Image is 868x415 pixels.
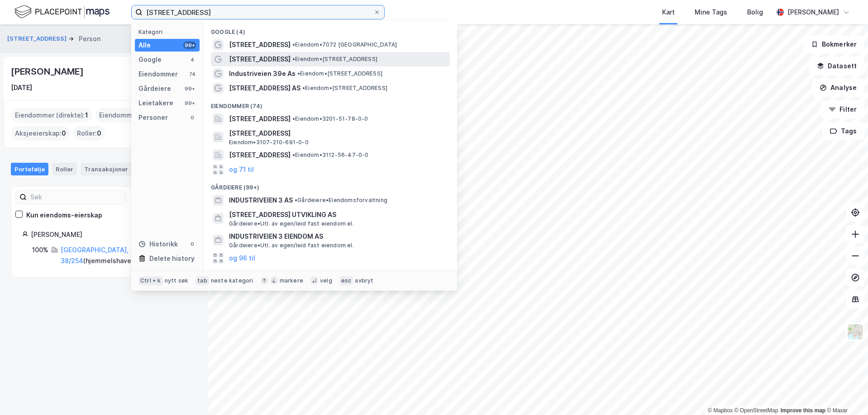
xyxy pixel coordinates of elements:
img: Z [847,323,864,340]
span: • [297,70,300,77]
div: avbryt [355,277,373,284]
span: [STREET_ADDRESS] [229,128,446,139]
input: Søk på adresse, matrikkel, gårdeiere, leietakere eller personer [143,5,373,19]
div: Roller [52,163,77,175]
button: Datasett [809,57,864,75]
img: logo.f888ab2527a4732fd821a326f86c7f29.svg [14,4,110,20]
span: [STREET_ADDRESS] [229,39,291,50]
span: [STREET_ADDRESS] [229,113,291,124]
span: 0 [62,128,66,139]
div: [PERSON_NAME] [11,64,85,79]
div: Google (4) [204,21,457,38]
div: Leietakere (99+) [204,265,457,282]
div: Leietakere [138,98,173,108]
div: Alle [138,40,151,51]
div: 99+ [183,85,196,92]
div: 11 [130,165,139,174]
div: Mine Tags [695,7,727,18]
span: [STREET_ADDRESS] [229,54,291,65]
button: Bokmerker [803,35,864,53]
div: [PERSON_NAME] [787,7,839,18]
span: • [302,85,305,91]
span: Eiendom • [STREET_ADDRESS] [292,56,377,63]
div: velg [320,277,332,284]
a: OpenStreetMap [734,407,778,414]
div: 99+ [183,42,196,49]
div: Aksjeeierskap : [11,126,70,141]
span: Gårdeiere • Utl. av egen/leid fast eiendom el. [229,220,354,227]
div: Delete history [149,253,195,264]
div: Transaksjoner [81,163,143,175]
button: og 71 til [229,164,254,175]
span: Gårdeiere • Utl. av egen/leid fast eiendom el. [229,242,354,249]
input: Søk [27,190,126,204]
div: Google [138,54,162,65]
div: neste kategori [211,277,253,284]
div: Historikk [138,239,178,250]
div: 0 [189,114,196,121]
div: esc [339,276,353,285]
span: Eiendom • [STREET_ADDRESS] [302,85,387,92]
span: Eiendom • 3201-51-78-0-0 [292,115,368,123]
span: Gårdeiere • Eiendomsforvaltning [295,197,387,204]
div: tab [196,276,209,285]
div: Gårdeiere (99+) [204,177,457,193]
div: markere [280,277,303,284]
div: 99+ [183,99,196,107]
a: [GEOGRAPHIC_DATA], 38/254 [61,246,129,264]
div: Eiendommer (74) [204,95,457,112]
div: nytt søk [165,277,189,284]
div: Eiendommer (Indirekte) : [95,108,183,123]
button: Analyse [812,79,864,97]
div: Ctrl + k [138,276,163,285]
div: Person [79,33,100,44]
span: • [292,56,295,62]
button: Tags [822,122,864,140]
div: Roller : [73,126,105,141]
span: Eiendom • 7072 [GEOGRAPHIC_DATA] [292,41,397,48]
button: Filter [821,100,864,118]
span: [STREET_ADDRESS] UTVIKLING AS [229,209,446,220]
button: og 96 til [229,253,255,264]
span: • [292,151,295,158]
span: Industriveien 39e As [229,68,296,79]
div: ( hjemmelshaver ) [61,245,186,266]
span: Eiendom • [STREET_ADDRESS] [297,70,382,77]
span: [STREET_ADDRESS] AS [229,83,300,94]
div: Kontrollprogram for chat [823,372,868,415]
div: 0 [189,241,196,248]
div: [PERSON_NAME] [31,229,186,240]
a: Improve this map [781,407,825,414]
div: [DATE] [11,82,32,93]
iframe: Chat Widget [823,372,868,415]
div: Eiendommer (direkte) : [11,108,92,123]
span: 0 [97,128,101,139]
a: Mapbox [708,407,733,414]
span: 1 [85,110,88,121]
span: • [292,41,295,48]
span: • [295,197,297,203]
span: INDUSTRIVEIEN 3 EIENDOM AS [229,231,446,242]
div: Kategori [138,28,200,35]
div: 100% [32,245,48,255]
div: Kun eiendoms-eierskap [26,210,102,221]
div: Bolig [747,7,763,18]
div: Kart [662,7,675,18]
button: [STREET_ADDRESS] [7,34,68,43]
span: Eiendom • 3107-210-691-0-0 [229,139,309,146]
span: Eiendom • 3112-56-47-0-0 [292,151,369,159]
div: 4 [189,56,196,63]
div: Gårdeiere [138,83,171,94]
div: Personer [138,112,168,123]
span: [STREET_ADDRESS] [229,150,291,160]
div: Portefølje [11,163,48,175]
span: INDUSTRIVEIEN 3 AS [229,195,293,206]
span: • [292,115,295,122]
div: Eiendommer [138,69,178,80]
div: 74 [189,71,196,78]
